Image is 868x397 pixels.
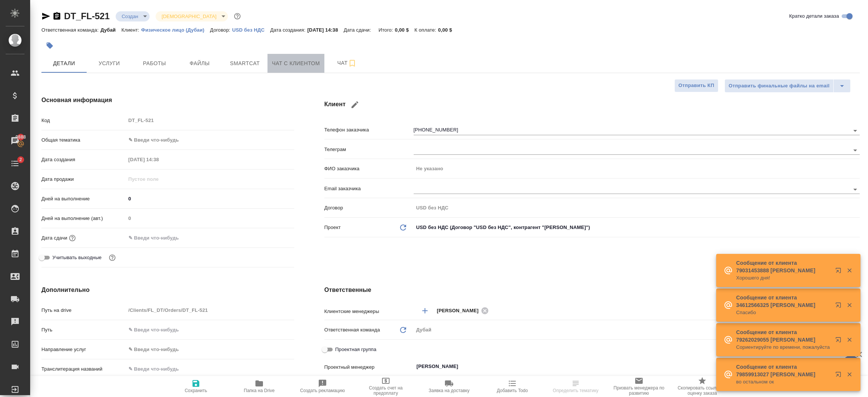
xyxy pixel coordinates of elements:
[789,12,839,20] span: Кратко детали заказа
[52,12,61,21] button: Скопировать ссылку
[128,136,285,144] div: ✎ Введи что-нибудь
[437,306,491,315] div: [PERSON_NAME]
[2,154,28,173] a: 2
[126,174,192,185] input: Пустое поле
[164,376,228,397] button: Сохранить
[674,79,718,92] button: Отправить КП
[671,376,734,397] button: Скопировать ссылку на оценку заказа
[272,59,320,68] span: Чат с клиентом
[736,259,830,274] p: Сообщение от клиента 79031453888 [PERSON_NAME]
[850,125,860,136] button: Open
[126,213,294,224] input: Пустое поле
[324,96,860,114] h4: Клиент
[324,165,414,173] p: ФИО заказчика
[307,27,344,33] p: [DATE] 14:38
[41,12,50,21] button: Скопировать ссылку для ЯМессенджера
[126,343,294,356] div: ✎ Введи что-нибудь
[675,385,729,396] span: Скопировать ссылку на оценку заказа
[679,81,714,90] span: Отправить КП
[64,11,110,21] a: DT_FL-521
[414,202,860,213] input: Пустое поле
[136,59,173,68] span: Работы
[300,388,345,393] span: Создать рекламацию
[842,336,857,343] button: Закрыть
[41,215,126,222] p: Дней на выполнение (авт.)
[126,193,294,204] input: ✎ Введи что-нибудь
[41,346,126,353] p: Направление услуг
[736,328,830,344] p: Сообщение от клиента 79262029055 [PERSON_NAME]
[141,26,210,33] a: Физическое лицо (Дубаи)
[126,232,192,243] input: ✎ Введи что-нибудь
[414,163,860,174] input: Пустое поле
[324,326,380,334] p: Ответственная команда
[227,59,263,68] span: Smartcat
[182,59,218,68] span: Файлы
[52,254,102,261] span: Учитывать выходные
[46,59,82,68] span: Детали
[159,13,219,20] button: [DEMOGRAPHIC_DATA]
[41,234,67,242] p: Дата сдачи
[244,388,275,393] span: Папка на Drive
[41,37,58,54] button: Добавить тэг
[126,154,192,165] input: Пустое поле
[126,324,294,335] input: ✎ Введи что-нибудь
[324,308,414,315] p: Клиентские менеджеры
[348,59,357,68] svg: Подписаться
[41,176,126,183] p: Дата продажи
[41,156,126,163] p: Дата создания
[126,305,294,316] input: Пустое поле
[729,82,830,90] span: Отправить финальные файлы на email
[842,371,857,378] button: Закрыть
[41,307,126,314] p: Путь на drive
[831,367,849,385] button: Открыть в новой вкладке
[41,136,126,144] p: Общая тематика
[228,376,291,397] button: Папка на Drive
[831,332,849,350] button: Открыть в новой вкладке
[15,156,26,163] span: 2
[270,27,307,33] p: Дата создания:
[831,263,849,281] button: Открыть в новой вкладке
[210,27,232,33] p: Договор:
[831,298,849,316] button: Открыть в новой вкладке
[119,13,141,20] button: Создан
[41,117,126,124] p: Код
[126,115,294,126] input: Пустое поле
[481,376,544,397] button: Добавить Todo
[91,59,127,68] span: Услуги
[107,253,117,263] button: Выбери, если сб и вс нужно считать рабочими днями для выполнения заказа.
[417,376,481,397] button: Заявка на доставку
[354,376,417,397] button: Создать счет на предоплату
[736,294,830,309] p: Сообщение от клиента 34612566325 [PERSON_NAME]
[185,388,207,393] span: Сохранить
[232,26,270,33] a: USD без НДС
[324,204,414,212] p: Договор
[324,224,341,231] p: Проект
[329,58,365,68] span: Чат
[126,134,294,147] div: ✎ Введи что-нибудь
[41,286,294,295] h4: Дополнительно
[335,346,376,353] span: Проектная группа
[850,145,860,156] button: Open
[41,365,126,373] p: Транслитерация названий
[324,185,414,192] p: Email заказчика
[497,388,528,393] span: Добавить Todo
[842,302,857,308] button: Закрыть
[67,233,77,243] button: Если добавить услуги и заполнить их объемом, то дата рассчитается автоматически
[437,307,483,315] span: [PERSON_NAME]
[291,376,354,397] button: Создать рекламацию
[612,385,666,396] span: Призвать менеджера по развитию
[116,11,150,21] div: Создан
[736,344,830,351] p: Сориентируйте по времени, пожалуйста
[232,11,242,21] button: Доп статусы указывают на важность/срочность заказа
[553,388,598,393] span: Определить тематику
[156,11,228,21] div: Создан
[544,376,607,397] button: Определить тематику
[2,131,28,150] a: 9888
[736,363,830,378] p: Сообщение от клиента 79859913027 [PERSON_NAME]
[41,96,294,105] h4: Основная информация
[121,27,141,33] p: Клиент:
[41,326,126,334] p: Путь
[416,302,434,320] button: Добавить менеджера
[101,27,122,33] p: Дубай
[324,363,414,371] p: Проектный менеджер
